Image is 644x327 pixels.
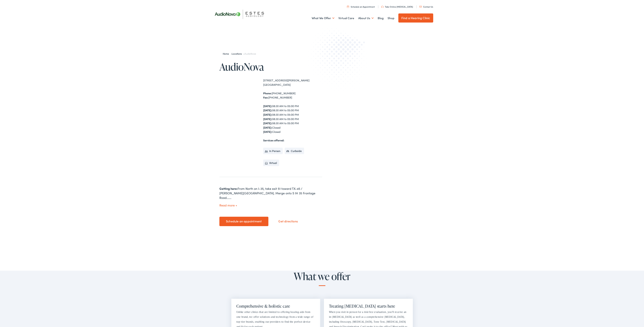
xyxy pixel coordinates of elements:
[232,52,243,55] a: Locations
[263,104,322,134] div: 08:30 AM to 05:00 PM 08:30 AM to 05:00 PM 08:30 AM to 05:00 PM 08:30 AM to 05:00 PM 08:30 AM to 0...
[244,52,256,55] span: AudioNova
[398,13,433,23] a: Find a Hearing Clinic
[263,95,268,99] strong: Fax:
[263,126,272,129] strong: [DATE]:
[263,160,279,166] li: Virtual
[219,186,238,191] strong: Getting here:
[338,12,354,24] a: Virtual Care
[223,52,231,55] a: Home
[229,271,415,286] h2: What we offer
[263,113,272,116] strong: [DATE]:
[236,304,315,309] h2: Comprehensive & holistic care
[219,204,237,207] button: Read more
[263,117,272,121] strong: [DATE]:
[381,5,413,8] a: Take Online [MEDICAL_DATA]
[419,5,433,8] a: Contact Us
[263,108,272,112] strong: [DATE]:
[388,12,394,24] a: Shop
[272,217,305,226] a: Get directions
[263,130,272,133] strong: [DATE]:
[263,78,322,87] div: [STREET_ADDRESS][PERSON_NAME] [GEOGRAPHIC_DATA]
[347,5,375,8] a: Schedule an Appointment
[285,148,304,154] li: Curbside
[223,52,256,55] span: » »
[263,104,272,108] strong: [DATE]:
[419,6,422,8] img: utility icon
[263,148,283,154] li: In Person
[263,121,272,125] strong: [DATE]:
[219,61,322,72] h1: AudioNova
[263,91,272,95] strong: Phone:
[263,91,322,100] div: [PHONE_NUMBER] [PHONE_NUMBER]
[381,6,384,8] img: utility icon
[312,12,334,24] a: What We Offer
[219,186,322,200] div: From North on I-35, take exit 51 toward TX-45 / [PERSON_NAME][GEOGRAPHIC_DATA]. Merge onto S IH 3...
[378,12,384,24] a: Blog
[329,304,408,309] h2: Treating [MEDICAL_DATA] starts here
[347,6,349,8] img: utility icon
[358,12,374,24] a: About Us
[219,217,268,226] a: Schedule an appointment
[263,138,284,142] strong: Services offered:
